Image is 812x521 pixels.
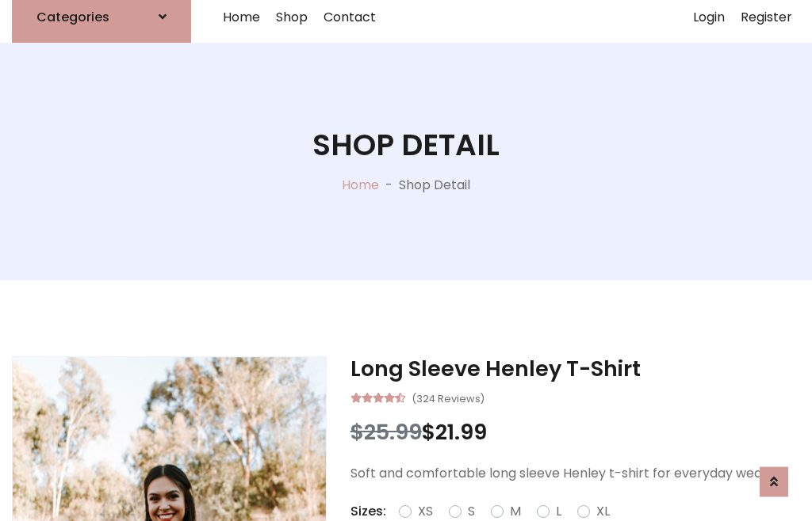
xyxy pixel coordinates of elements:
[36,10,109,25] h6: Categories
[412,388,485,407] small: (324 Reviews)
[350,502,386,521] p: Sizes:
[435,417,487,447] span: 21.99
[350,356,800,382] h3: Long Sleeve Henley T-Shirt
[468,502,475,521] label: S
[379,176,399,195] p: -
[350,417,422,447] span: $25.99
[350,420,800,445] h3: $
[418,502,433,521] label: XS
[350,464,800,483] p: Soft and comfortable long sleeve Henley t-shirt for everyday wear.
[556,502,561,521] label: L
[510,502,521,521] label: M
[596,502,610,521] label: XL
[312,127,500,163] h1: Shop Detail
[342,176,379,194] a: Home
[399,176,470,195] p: Shop Detail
